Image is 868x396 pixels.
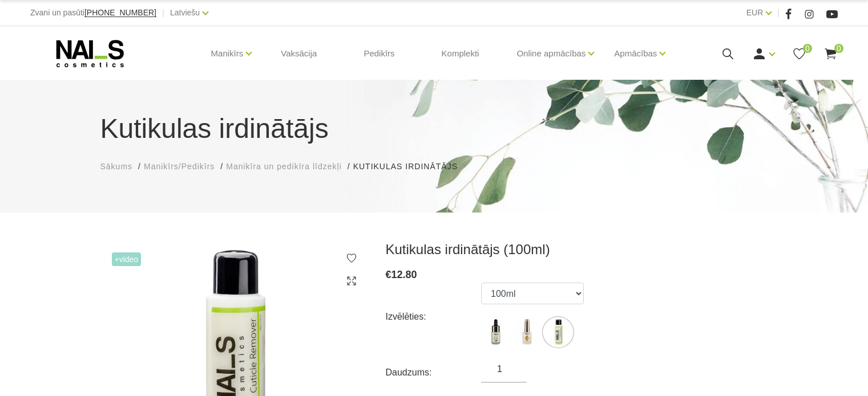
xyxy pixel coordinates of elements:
span: | [777,6,780,20]
a: [PHONE_NUMBER] [84,9,156,17]
span: Manikīra un pedikīra līdzekļi [226,162,342,171]
div: Izvēlēties: [386,308,482,326]
a: 0 [792,47,806,61]
img: ... [544,318,572,346]
span: Manikīrs/Pedikīrs [144,162,215,171]
a: Apmācības [614,31,657,76]
a: 0 [823,47,838,61]
div: Zvani un pasūti [30,6,156,20]
div: Daudzums: [386,364,482,382]
img: ... [481,318,510,346]
a: Online apmācības [516,31,586,76]
a: Manikīrs [211,31,244,76]
img: ... [512,318,541,346]
span: [PHONE_NUMBER] [84,8,156,17]
span: 0 [803,44,812,53]
a: Manikīra un pedikīra līdzekļi [226,161,342,173]
a: Pedikīrs [354,26,403,81]
span: | [162,6,164,20]
h3: Kutikulas irdinātājs (100ml) [386,241,768,258]
a: Vaksācija [272,26,326,81]
span: 0 [834,44,843,53]
h1: Kutikulas irdinātājs [100,108,768,149]
a: EUR [746,6,764,19]
a: Latviešu [170,6,200,19]
span: 12.80 [391,269,417,280]
span: Sākums [100,162,133,171]
a: Komplekti [433,26,488,81]
span: € [386,269,391,280]
a: Sākums [100,161,133,173]
a: Manikīrs/Pedikīrs [144,161,215,173]
span: +Video [112,252,142,266]
li: Kutikulas irdinātājs [353,161,469,173]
